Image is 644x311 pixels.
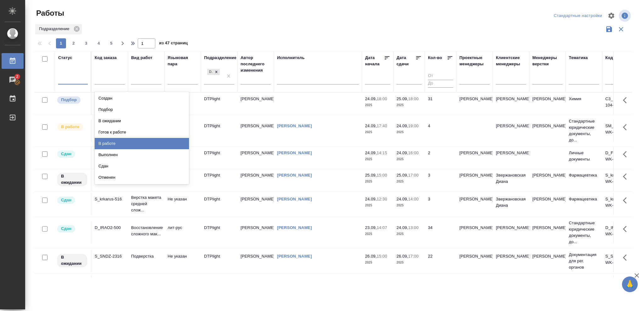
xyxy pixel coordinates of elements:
[95,149,189,161] div: Выполнен
[625,278,635,291] span: 🙏
[95,55,117,61] div: Код заказа
[397,202,422,209] p: 2025
[57,172,88,187] div: Исполнитель назначен, приступать к работе пока рано
[94,40,104,46] span: 4
[95,172,189,183] div: Отменен
[397,96,408,101] p: 25.09,
[365,96,377,101] p: 24.09,
[241,55,271,74] div: Автор последнего изменения
[61,254,83,267] p: В ожидании
[619,147,634,162] button: Здесь прячутся важные кнопки
[622,276,638,292] button: 🙏
[569,55,588,61] div: Тематика
[456,250,493,272] td: [PERSON_NAME]
[377,173,387,177] p: 15:00
[277,197,312,201] a: [PERSON_NAME]
[425,221,456,243] td: 34
[95,127,189,138] div: Готов к работе
[57,196,88,205] div: Менеджер проверил работу исполнителя, передает ее на следующий этап
[397,231,422,237] p: 2025
[95,225,125,231] div: D_IRAO2-500
[61,97,77,103] p: Подбор
[428,80,453,88] input: До
[408,150,419,155] p: 16:00
[456,193,493,215] td: [PERSON_NAME]
[602,221,639,243] td: D_IRAO2-500-WK-009
[131,55,153,61] div: Вид работ
[94,38,104,48] button: 4
[164,276,201,297] td: Не указан
[131,225,161,237] p: Восстановление сложного мак...
[365,197,377,201] p: 24.09,
[81,38,91,48] button: 3
[201,193,237,215] td: DTPlight
[277,254,312,259] a: [PERSON_NAME]
[237,250,274,272] td: [PERSON_NAME]
[204,55,236,61] div: Подразделение
[493,276,529,297] td: [PERSON_NAME]
[365,231,390,237] p: 2025
[69,40,79,46] span: 2
[602,147,639,169] td: D_FL-27306-WK-008
[95,253,125,259] div: S_SNDZ-2316
[619,169,634,184] button: Здесь прячутся важные кнопки
[95,93,189,104] div: Создан
[397,102,422,108] p: 2025
[603,23,615,35] button: Сохранить фильтры
[365,173,377,177] p: 25.09,
[237,169,274,191] td: [PERSON_NAME]
[131,194,161,213] p: Верстка макета средней слож...
[365,254,377,259] p: 26.09,
[493,147,529,169] td: [PERSON_NAME]
[397,173,408,177] p: 25.09,
[619,276,634,291] button: Здесь прячутся важные кнопки
[95,196,125,202] div: S_krkarus-516
[602,276,639,297] td: S_SNDZ-2316-WK-006
[397,178,422,185] p: 2025
[57,253,88,268] div: Исполнитель назначен, приступать к работе пока рано
[397,123,408,128] p: 24.09,
[377,225,387,230] p: 14:07
[532,225,563,231] p: [PERSON_NAME]
[277,173,312,177] a: [PERSON_NAME]
[397,254,408,259] p: 26.09,
[532,196,563,202] p: [PERSON_NAME]
[569,118,599,143] p: Стандартные юридические документы, до...
[164,193,201,215] td: Не указан
[365,150,377,155] p: 24.09,
[277,150,312,155] a: [PERSON_NAME]
[207,68,220,76] div: DTPlight
[365,259,390,266] p: 2025
[201,169,237,191] td: DTPlight
[428,72,453,80] input: От
[57,225,88,233] div: Менеджер проверил работу исполнителя, передает ее на следующий этап
[602,193,639,215] td: S_krkarus-516-WK-011
[61,173,83,186] p: В ожидании
[201,120,237,142] td: DTPlight
[569,220,599,245] p: Стандартные юридические документы, до...
[602,250,639,272] td: S_SNDZ-2316-WK-009
[493,169,529,191] td: Звержановская Диана
[602,93,639,115] td: C3_DAOISOLAN-104-WK-008
[39,26,71,32] p: Подразделение
[159,39,188,48] span: из 47 страниц
[619,193,634,208] button: Здесь прячутся важные кнопки
[493,221,529,243] td: [PERSON_NAME]
[201,221,237,243] td: DTPlight
[408,96,419,101] p: 18:00
[456,276,493,297] td: [PERSON_NAME]
[277,123,312,128] a: [PERSON_NAME]
[377,96,387,101] p: 18:00
[619,250,634,265] button: Здесь прячутся важные кнопки
[456,169,493,191] td: [PERSON_NAME]
[61,124,79,130] p: В работе
[569,172,599,178] p: Фармацевтика
[57,123,88,131] div: Исполнитель выполняет работу
[397,225,408,230] p: 24.09,
[397,55,415,67] div: Дата сдачи
[377,197,387,201] p: 12:30
[493,250,529,272] td: [PERSON_NAME]
[377,254,387,259] p: 15:00
[365,156,390,162] p: 2025
[237,221,274,243] td: [PERSON_NAME]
